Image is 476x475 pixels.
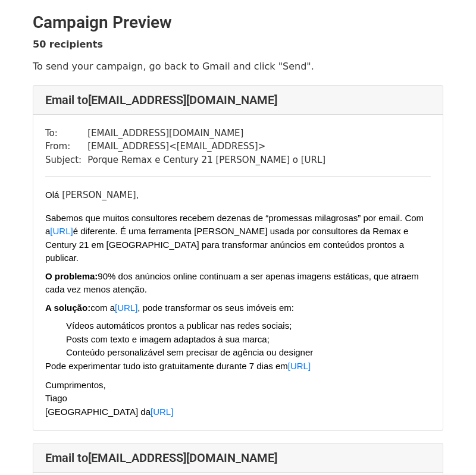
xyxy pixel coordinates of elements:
[50,226,73,236] a: [URL]
[45,451,431,465] h4: Email to [EMAIL_ADDRESS][DOMAIN_NAME]
[87,127,325,140] td: [EMAIL_ADDRESS][DOMAIN_NAME]
[87,153,325,167] td: Porque Remax e Century 21 [PERSON_NAME] o [URL]
[45,153,87,167] td: Subject:
[33,12,443,33] h2: Campaign Preview
[288,361,311,371] a: [URL]
[66,334,270,344] font: Posts com texto e imagem adaptados à sua marca;
[136,190,139,200] span: ,
[45,93,431,107] h4: Email to [EMAIL_ADDRESS][DOMAIN_NAME]
[45,380,173,417] font: Cumprimentos, Tiago [GEOGRAPHIC_DATA] da
[45,213,424,263] font: Sabemos que muitos consultores recebem dezenas de “promessas milagrosas” por email. Com a é difer...
[115,303,137,313] a: [URL]
[45,127,87,140] td: To:
[45,140,87,153] td: From:
[45,361,288,371] span: Pode experimentar tudo isto gratuitamente durante 7 dias em
[33,39,103,50] strong: 50 recipients
[33,60,443,73] p: To send your campaign, go back to Gmail and click "Send".
[45,271,419,295] font: 90% dos anúncios online continuam a ser apenas imagens estáticas, que atraem cada vez menos atenção.
[45,271,98,281] span: O problema:
[87,140,325,153] td: [EMAIL_ADDRESS] < [EMAIL_ADDRESS] >
[66,347,313,357] font: Conteúdo personalizável sem precisar de agência ou designer
[45,303,294,313] font: com a , pode transformar os seus imóveis em:
[45,188,431,202] div: [PERSON_NAME]
[45,190,59,200] span: Olá
[66,320,292,331] font: Vídeos automáticos prontos a publicar nas redes sociais;
[45,303,90,313] span: A solução:
[151,407,173,417] a: [URL]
